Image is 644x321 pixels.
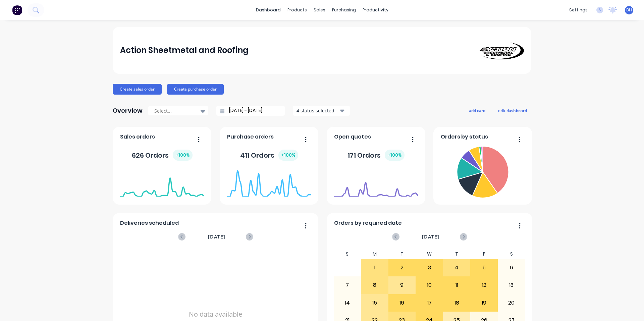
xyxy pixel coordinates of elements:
[389,259,416,276] div: 2
[167,84,224,95] button: Create purchase order
[626,7,632,13] span: BH
[498,277,525,293] div: 13
[334,249,361,259] div: S
[293,106,350,116] button: 4 status selected
[471,259,497,276] div: 5
[173,150,193,161] div: + 100 %
[334,133,371,141] span: Open quotes
[471,277,497,293] div: 12
[361,295,388,311] div: 15
[498,295,525,311] div: 20
[477,41,524,59] img: Action Sheetmetal and Roofing
[389,295,416,311] div: 16
[132,150,193,161] div: 626 Orders
[416,295,443,311] div: 17
[470,249,498,259] div: F
[494,106,531,115] button: edit dashboard
[120,44,249,57] div: Action Sheetmetal and Roofing
[443,259,470,276] div: 4
[443,295,470,311] div: 18
[240,150,298,161] div: 411 Orders
[389,277,416,293] div: 9
[297,107,339,114] div: 4 status selected
[120,219,179,227] span: Deliveries scheduled
[278,150,298,161] div: + 100 %
[12,5,22,15] img: Factory
[113,104,143,117] div: Overview
[347,150,405,161] div: 171 Orders
[359,5,392,15] div: productivity
[334,295,361,311] div: 14
[498,259,525,276] div: 6
[416,249,443,259] div: W
[443,277,470,293] div: 11
[227,133,274,141] span: Purchase orders
[310,5,329,15] div: sales
[416,259,443,276] div: 3
[253,5,284,15] a: dashboard
[361,277,388,293] div: 8
[113,84,162,95] button: Create sales order
[416,277,443,293] div: 10
[388,249,416,259] div: T
[465,106,490,115] button: add card
[566,5,591,15] div: settings
[441,133,488,141] span: Orders by status
[329,5,359,15] div: purchasing
[361,259,388,276] div: 1
[498,249,525,259] div: S
[471,295,497,311] div: 19
[334,277,361,293] div: 7
[361,249,388,259] div: M
[422,233,439,240] span: [DATE]
[385,150,405,161] div: + 100 %
[284,5,310,15] div: products
[208,233,225,240] span: [DATE]
[443,249,471,259] div: T
[120,133,155,141] span: Sales orders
